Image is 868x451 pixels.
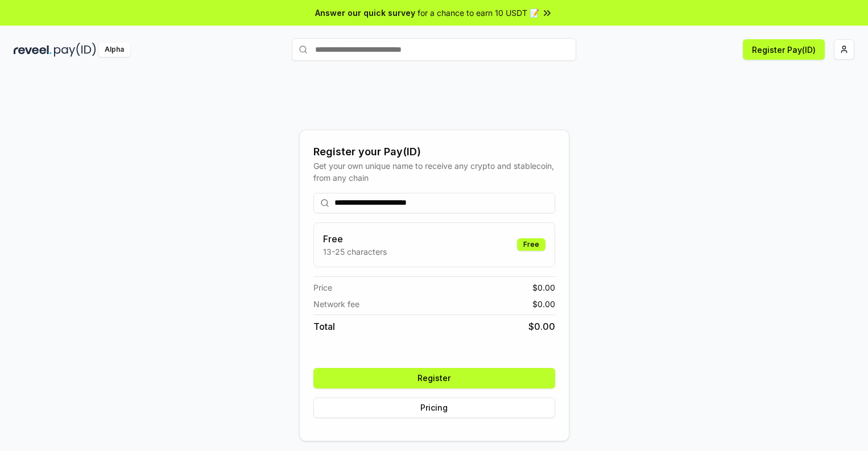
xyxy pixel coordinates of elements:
[313,282,332,293] span: Price
[313,160,555,184] div: Get your own unique name to receive any crypto and stablecoin, from any chain
[313,320,335,333] span: Total
[532,298,555,310] span: $ 0.00
[517,238,545,251] div: Free
[313,144,555,160] div: Register your Pay(ID)
[323,246,387,258] p: 13-25 characters
[98,43,130,57] div: Alpha
[532,282,555,293] span: $ 0.00
[313,368,555,388] button: Register
[315,7,415,19] span: Answer our quick survey
[14,43,52,57] img: reveel_dark
[743,39,825,60] button: Register Pay(ID)
[418,7,539,19] span: for a chance to earn 10 USDT 📝
[313,398,555,418] button: Pricing
[528,320,555,333] span: $ 0.00
[313,298,359,310] span: Network fee
[323,232,387,246] h3: Free
[54,43,96,57] img: pay_id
